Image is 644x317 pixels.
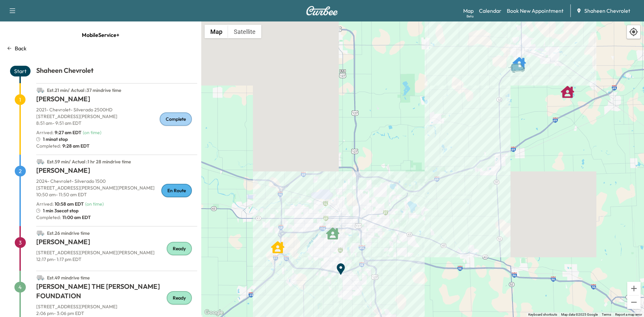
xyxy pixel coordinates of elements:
span: Est. 49 min drive time [47,275,90,281]
gmp-advanced-marker: End Point [334,259,347,272]
span: 11:00 am EDT [61,214,91,221]
p: 2021 - Chevrolet - Silverado 2500HD [36,106,197,113]
button: Zoom in [627,282,641,295]
span: Map data ©2025 Google [561,313,598,316]
a: Terms (opens in new tab) [602,313,611,316]
span: 10:58 am EDT [55,201,84,207]
span: 3 [15,237,26,248]
p: [STREET_ADDRESS][PERSON_NAME][PERSON_NAME] [36,249,197,256]
p: Arrived : [36,201,84,207]
button: Show street map [205,25,228,38]
span: Est. 21 min / Actual : 37 min drive time [47,87,121,93]
gmp-advanced-marker: JESSE WILLIAMS [271,237,284,251]
span: 1 min at stop [43,136,68,143]
h1: [PERSON_NAME] [36,166,197,178]
a: Report a map error [615,313,642,316]
h1: Shaheen Chevrolet [36,66,197,78]
p: Completed: [36,143,197,149]
div: En Route [161,184,192,197]
span: 9:27 am EDT [55,129,82,136]
div: Beta [467,14,474,19]
span: 1 [15,94,25,105]
p: Arrived : [36,129,82,136]
a: Book New Appointment [507,7,563,15]
span: Est. 59 min / Actual : 1 hr 28 min drive time [47,159,131,165]
p: [STREET_ADDRESS][PERSON_NAME] [36,303,197,310]
span: MobileService+ [82,28,119,42]
span: Est. 26 min drive time [47,230,90,236]
p: Completed: [36,214,197,221]
div: Recenter map [627,25,641,39]
span: 2 [15,166,26,176]
span: 9:28 am EDT [61,143,90,149]
p: 10:50 am - 11:50 am EDT [36,191,197,198]
span: 4 [14,282,26,293]
button: Show satellite imagery [228,25,261,38]
div: Ready [167,291,192,305]
p: 2:06 pm - 3:06 pm EDT [36,310,197,317]
a: MapBeta [463,7,474,15]
gmp-advanced-marker: MICHAEL THE MICKEY FOUNDATION [326,223,339,237]
img: Google [203,308,225,317]
div: Ready [167,242,192,255]
p: [STREET_ADDRESS][PERSON_NAME][PERSON_NAME] [36,184,197,191]
h1: [PERSON_NAME] [36,94,197,106]
button: Zoom out [627,296,641,309]
gmp-advanced-marker: Van [508,56,531,68]
span: Shaheen Chevrolet [584,7,630,15]
h1: [PERSON_NAME] THE [PERSON_NAME] FOUNDATION [36,282,197,303]
span: ( on time ) [85,201,104,207]
span: ( on time ) [83,129,101,136]
a: Open this area in Google Maps (opens a new window) [203,308,225,317]
span: 1 min 3sec at stop [43,207,78,214]
p: [STREET_ADDRESS][PERSON_NAME] [36,113,197,120]
p: 12:17 pm - 1:17 pm EDT [36,256,197,263]
div: Complete [160,112,192,126]
img: Curbee Logo [306,6,338,15]
p: 2024 - Chevrolet - Silverado 1500 [36,178,197,184]
h1: [PERSON_NAME] [36,237,197,249]
p: 8:51 am - 9:51 am EDT [36,120,197,126]
button: Keyboard shortcuts [528,312,557,317]
span: Start [10,66,31,76]
a: Calendar [479,7,501,15]
p: Back [15,44,26,52]
gmp-advanced-marker: ZACH SHIRE [561,82,574,95]
gmp-advanced-marker: ANN-MARIE HADIDON-DUNN [513,53,526,66]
